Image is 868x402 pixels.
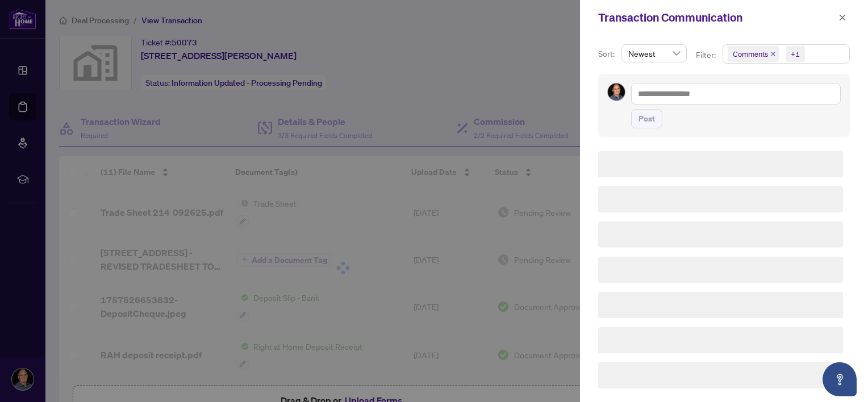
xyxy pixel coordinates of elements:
div: Transaction Communication [598,9,835,26]
button: Post [631,109,662,128]
span: Newest [628,45,680,62]
span: Comments [728,46,779,62]
img: Profile Icon [608,83,625,101]
p: Filter: [696,49,717,61]
div: +1 [791,48,800,60]
span: close [838,14,846,22]
p: Sort: [598,48,617,60]
span: close [770,51,776,57]
button: Open asap [823,362,857,396]
span: Comments [733,48,768,60]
